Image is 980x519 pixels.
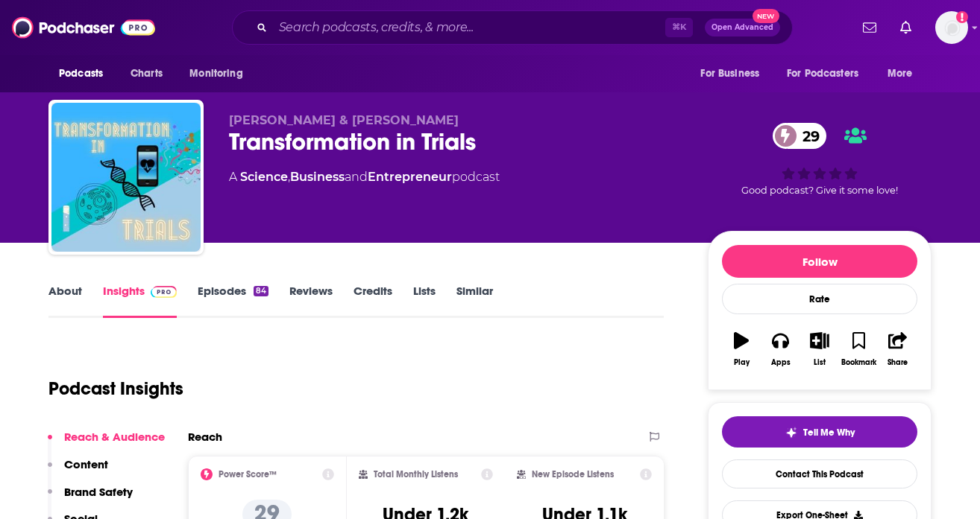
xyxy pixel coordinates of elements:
[877,60,932,88] button: open menu
[219,469,277,480] h2: Power Score™
[48,430,165,457] button: Reach & Audience
[179,60,262,88] button: open menu
[64,485,133,499] p: Brand Safety
[345,170,368,184] span: and
[888,358,908,367] div: Share
[368,170,452,184] a: Entrepreneur
[290,170,345,184] a: Business
[741,185,898,196] span: Good podcast? Give it some love!
[289,284,333,318] a: Reviews
[712,24,773,31] span: Open Advanced
[59,63,103,84] span: Podcasts
[48,378,183,400] h1: Podcast Insights
[803,427,855,439] span: Tell Me Why
[857,15,882,40] a: Show notifications dropdown
[734,358,750,367] div: Play
[787,63,858,84] span: For Podcasters
[771,358,791,367] div: Apps
[777,60,880,88] button: open menu
[532,469,614,480] h2: New Episode Listens
[51,103,201,252] img: Transformation in Trials
[722,459,917,488] a: Contact This Podcast
[188,430,222,444] h2: Reach
[48,60,122,88] button: open menu
[374,469,458,480] h2: Total Monthly Listens
[773,123,827,149] a: 29
[151,286,177,298] img: Podchaser Pro
[888,63,913,84] span: More
[839,322,878,376] button: Bookmark
[48,284,82,318] a: About
[814,358,826,367] div: List
[103,284,177,318] a: InsightsPodchaser Pro
[690,60,778,88] button: open menu
[48,485,133,512] button: Brand Safety
[788,123,827,149] span: 29
[232,10,793,45] div: Search podcasts, credits, & more...
[841,358,876,367] div: Bookmark
[722,284,917,314] div: Rate
[935,11,968,44] button: Show profile menu
[935,11,968,44] span: Logged in as allisonstowell
[288,170,290,184] span: ,
[935,11,968,44] img: User Profile
[708,113,932,206] div: 29Good podcast? Give it some love!
[240,170,288,184] a: Science
[665,18,693,37] span: ⌘ K
[800,322,839,376] button: List
[722,416,917,448] button: tell me why sparkleTell Me Why
[229,113,459,127] span: [PERSON_NAME] & [PERSON_NAME]
[879,322,917,376] button: Share
[254,286,268,296] div: 84
[64,457,108,471] p: Content
[894,15,917,40] a: Show notifications dropdown
[700,63,759,84] span: For Business
[189,63,242,84] span: Monitoring
[785,427,797,439] img: tell me why sparkle
[354,284,392,318] a: Credits
[229,168,500,186] div: A podcast
[131,63,163,84] span: Charts
[705,19,780,36] button: Open AdvancedNew
[273,16,665,39] input: Search podcasts, credits, & more...
[956,11,968,23] svg: Add a profile image
[413,284,436,318] a: Lists
[64,430,165,444] p: Reach & Audience
[761,322,800,376] button: Apps
[121,60,172,88] a: Charts
[48,457,108,485] button: Content
[198,284,268,318] a: Episodes84
[722,245,917,278] button: Follow
[456,284,493,318] a: Similar
[753,9,779,23] span: New
[12,13,155,42] img: Podchaser - Follow, Share and Rate Podcasts
[722,322,761,376] button: Play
